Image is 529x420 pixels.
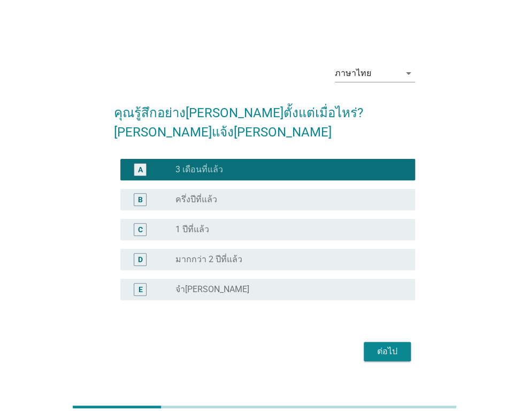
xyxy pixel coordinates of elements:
[364,342,411,361] button: ต่อไป
[372,345,402,358] div: ต่อไป
[175,284,249,295] label: จำ[PERSON_NAME]
[402,67,415,80] i: arrow_drop_down
[175,194,217,205] label: ครึ่งปีที่แล้ว
[335,68,371,78] div: ภาษาไทย
[114,93,415,142] h2: คุณรู้สึกอย่าง[PERSON_NAME]ตั้งแต่เมื่อไหร่? [PERSON_NAME]แจ้ง[PERSON_NAME]
[175,224,209,235] label: 1 ปีที่แล้ว
[138,254,143,265] div: D
[175,164,223,175] label: 3 เดือนที่แล้ว
[175,254,242,265] label: มากกว่า 2 ปีที่แล้ว
[138,164,143,175] div: A
[138,224,143,235] div: C
[138,284,142,295] div: E
[138,194,143,205] div: B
